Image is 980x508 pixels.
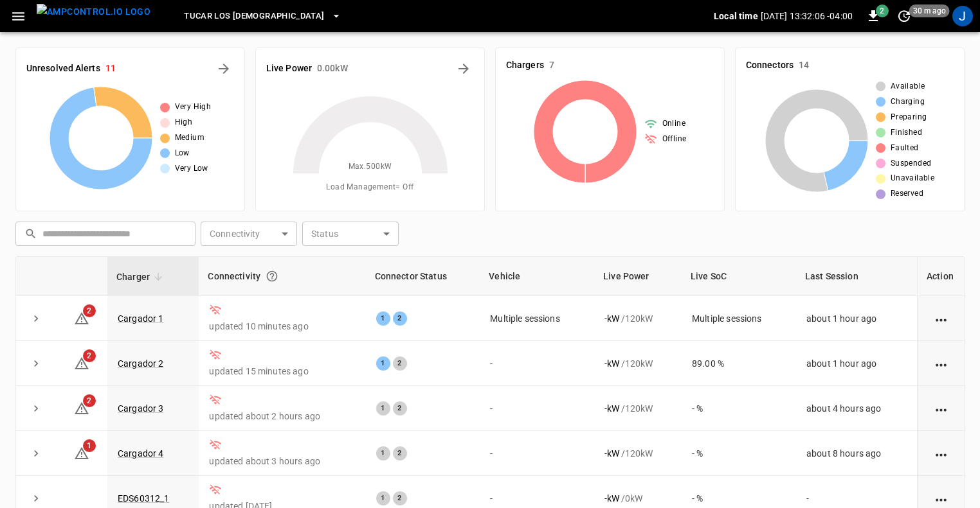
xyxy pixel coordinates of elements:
[891,127,922,139] span: Finished
[682,341,796,386] td: 89.00 %
[796,257,917,296] th: Last Session
[376,356,390,371] div: 1
[604,447,671,460] div: / 120 kW
[317,62,348,76] h6: 0.00 kW
[175,132,204,145] span: Medium
[480,296,594,341] td: Multiple sessions
[933,447,949,460] div: action cell options
[209,455,355,468] p: updated about 3 hours ago
[933,402,949,415] div: action cell options
[118,448,164,459] a: Cargador 4
[26,62,100,76] h6: Unresolved Alerts
[266,62,312,76] h6: Live Power
[26,489,46,508] button: expand row
[604,492,671,505] div: / 0 kW
[604,447,619,460] p: - kW
[393,491,407,505] div: 2
[393,311,407,326] div: 2
[213,58,234,79] button: All Alerts
[175,147,190,160] span: Low
[74,403,89,413] a: 2
[175,162,208,175] span: Very Low
[714,10,758,22] p: Local time
[604,312,619,325] p: - kW
[796,296,917,341] td: about 1 hour ago
[891,157,932,170] span: Suspended
[74,312,89,322] a: 2
[116,269,167,285] span: Charger
[83,394,96,407] span: 2
[208,265,356,288] div: Connectivity
[209,320,355,333] p: updated 10 minutes ago
[682,257,796,296] th: Live SoC
[909,4,950,17] span: 30 m ago
[891,188,923,200] span: Reserved
[83,439,96,452] span: 1
[604,312,671,325] div: / 120 kW
[393,401,407,416] div: 2
[83,349,96,362] span: 2
[662,118,685,130] span: Online
[393,446,407,460] div: 2
[118,403,164,414] a: Cargador 3
[917,257,964,296] th: Action
[366,257,480,296] th: Connector Status
[326,181,413,194] span: Load Management = Off
[876,4,889,17] span: 2
[26,354,46,373] button: expand row
[74,357,89,367] a: 2
[604,357,671,370] div: / 120 kW
[933,312,949,325] div: action cell options
[393,356,407,371] div: 2
[175,116,193,129] span: High
[952,6,973,26] div: profile-icon
[179,4,346,29] button: TUCAR LOS [DEMOGRAPHIC_DATA]
[799,58,809,73] h6: 14
[118,358,164,369] a: Cargador 2
[26,444,46,463] button: expand row
[604,492,619,505] p: - kW
[376,446,390,460] div: 1
[480,431,594,476] td: -
[682,296,796,341] td: Multiple sessions
[480,257,594,296] th: Vehicle
[796,341,917,386] td: about 1 hour ago
[796,431,917,476] td: about 8 hours ago
[118,313,164,324] a: Cargador 1
[549,58,554,73] h6: 7
[376,401,390,416] div: 1
[662,133,687,146] span: Offline
[349,161,392,173] span: Max. 500 kW
[682,431,796,476] td: - %
[891,80,925,93] span: Available
[891,96,925,109] span: Charging
[209,410,355,423] p: updated about 2 hours ago
[604,357,619,370] p: - kW
[37,4,150,20] img: ampcontrol.io logo
[74,448,89,458] a: 1
[376,491,390,505] div: 1
[746,58,794,73] h6: Connectors
[480,341,594,386] td: -
[891,111,927,124] span: Preparing
[933,492,949,505] div: action cell options
[453,58,474,79] button: Energy Overview
[761,10,853,22] p: [DATE] 13:32:06 -04:00
[604,402,619,415] p: - kW
[594,257,682,296] th: Live Power
[894,6,914,26] button: set refresh interval
[376,311,390,326] div: 1
[891,142,919,155] span: Faulted
[26,309,46,328] button: expand row
[175,101,212,114] span: Very High
[260,265,284,288] button: Connection between the charger and our software.
[83,304,96,317] span: 2
[891,172,934,185] span: Unavailable
[26,399,46,418] button: expand row
[933,357,949,370] div: action cell options
[682,386,796,431] td: - %
[184,9,324,24] span: TUCAR LOS [DEMOGRAPHIC_DATA]
[209,365,355,378] p: updated 15 minutes ago
[105,62,116,76] h6: 11
[796,386,917,431] td: about 4 hours ago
